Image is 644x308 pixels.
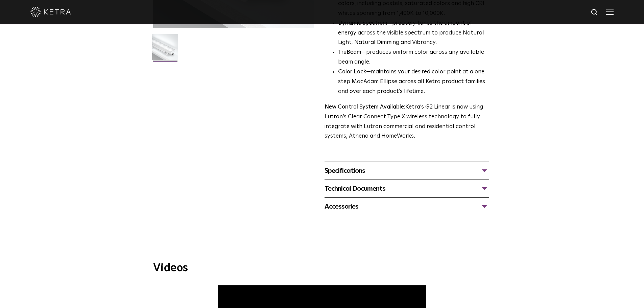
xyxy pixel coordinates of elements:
[338,20,387,26] strong: Dynamic Spectrum
[153,263,491,274] h3: Videos
[325,183,489,194] div: Technical Documents
[152,34,178,65] img: G2-Linear-2021-Web-Square
[591,8,599,17] img: search icon
[325,104,405,110] strong: New Control System Available:
[338,19,489,48] li: —precisely tunes the amount of energy across the visible spectrum to produce Natural Light, Natur...
[30,7,71,17] img: ketra-logo-2019-white
[325,201,489,212] div: Accessories
[338,48,489,67] li: —produces uniform color across any available beam angle.
[338,49,361,55] strong: TruBeam
[338,69,366,75] strong: Color Lock
[325,102,489,142] p: Ketra’s G2 Linear is now using Lutron’s Clear Connect Type X wireless technology to fully integra...
[338,67,489,97] li: —maintains your desired color point at a one step MacAdam Ellipse across all Ketra product famili...
[325,165,489,176] div: Specifications
[606,8,614,15] img: Hamburger%20Nav.svg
